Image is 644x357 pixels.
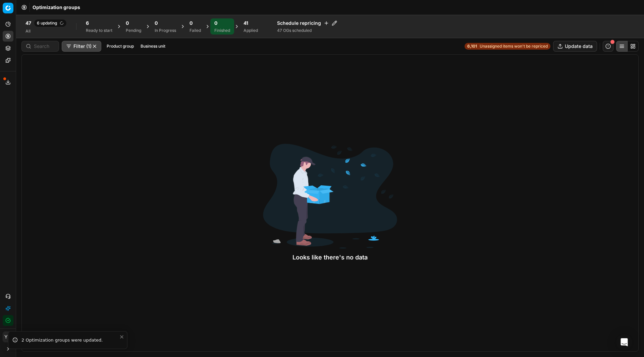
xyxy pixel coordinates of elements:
[86,28,112,33] div: Ready to start
[34,19,67,27] span: 6 updating
[616,334,632,350] div: Open Intercom Messenger
[244,28,258,33] div: Applied
[126,28,141,33] div: Pending
[33,4,80,11] nav: breadcrumb
[25,20,31,26] span: 47
[263,253,397,262] div: Looks like there's no data
[118,333,126,341] button: Close toast
[33,4,80,11] span: Optimization groups
[277,28,337,33] div: 47 OGs scheduled
[3,332,13,342] button: YM
[25,28,67,34] div: All
[465,43,550,50] a: 6,101Unassigned items won't be repriced
[244,20,248,26] span: 41
[214,20,217,26] span: 0
[62,41,101,52] button: Filter (1)
[277,20,337,26] h4: Schedule repricing
[3,332,13,342] span: YM
[86,20,89,26] span: 6
[467,44,477,49] strong: 6,101
[480,44,548,49] span: Unassigned items won't be repriced
[190,20,193,26] span: 0
[553,41,597,52] button: Update data
[138,42,168,50] button: Business unit
[104,42,137,50] button: Product group
[155,28,176,33] div: In Progress
[214,28,230,33] div: Finished
[155,20,158,26] span: 0
[21,337,119,344] div: 2 Optimization groups were updated.
[34,43,55,50] input: Search
[190,28,201,33] div: Failed
[126,20,129,26] span: 0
